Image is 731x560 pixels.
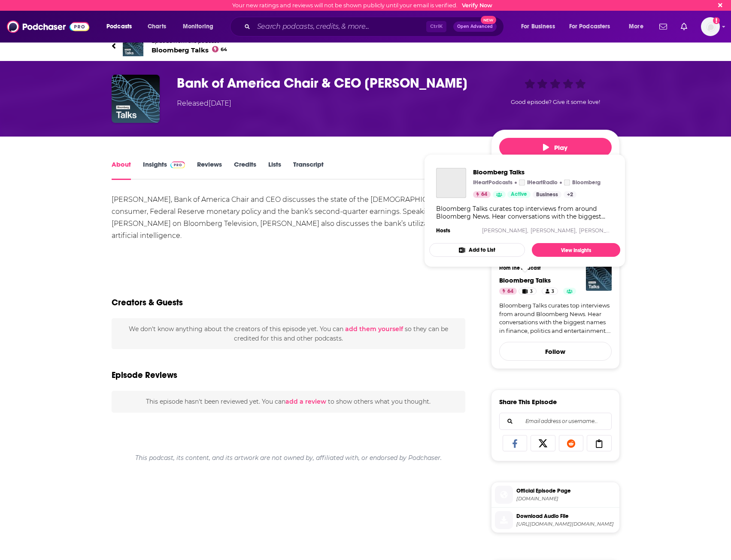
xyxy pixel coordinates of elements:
h2: Creators & Guests [112,297,183,308]
a: View Insights [532,243,620,257]
button: open menu [515,20,566,33]
h3: Episode Reviews [112,370,177,380]
p: Bloomberg [572,179,601,186]
div: Your new ratings and reviews will not be shown publicly until your email is verified. [232,2,492,9]
span: This episode hasn't been reviewed yet. You can to show others what you thought. [146,398,431,405]
span: 64 [507,287,513,296]
button: Add to List [429,243,525,257]
span: Monitoring [183,21,213,33]
span: Podcasts [106,21,132,33]
span: 64 [221,48,227,52]
a: Copy Link [587,435,612,451]
button: add them yourself [345,326,403,332]
span: Logged in as MegnaMakan [701,17,720,36]
a: Bloomberg Talks [499,276,551,284]
h1: Bank of America Chair & CEO Brian Moynihan [177,75,477,91]
div: [PERSON_NAME], Bank of America Chair and CEO discusses the state of the [DEMOGRAPHIC_DATA] consum... [112,194,466,266]
a: Transcript [293,160,324,180]
span: We don't know anything about the creators of this episode yet . You can so they can be credited f... [129,325,448,342]
button: Open AdvancedNew [453,21,497,32]
img: Bloomberg Talks [123,36,143,56]
button: Follow [499,342,612,361]
span: Open Advanced [457,24,493,29]
button: Show profile menu [701,17,720,36]
a: Reviews [197,160,222,180]
span: Ctrl K [426,21,446,32]
a: [PERSON_NAME] [579,227,624,234]
button: open menu [100,20,143,33]
a: Bloomberg [564,179,601,186]
span: 3 [552,287,554,296]
a: Share on Facebook [503,435,528,451]
div: Bloomberg Talks curates top interviews from around Bloomberg News. Hear conversations with the bi... [436,205,613,220]
span: Bloomberg Talks [152,46,227,54]
input: Search podcasts, credits, & more... [254,20,426,33]
a: 3 [542,288,558,295]
span: Good episode? Give it some love! [511,99,600,105]
span: More [629,21,643,33]
a: 3 [519,288,536,295]
a: 64 [499,288,517,295]
p: iHeartPodcasts [473,179,513,186]
a: Business [533,191,561,198]
h4: Hosts [436,227,450,234]
a: [PERSON_NAME], [482,227,528,234]
button: open menu [564,20,623,33]
a: Show notifications dropdown [677,19,691,34]
svg: Email not verified [713,17,720,24]
div: This podcast, its content, and its artwork are not owned by, affiliated with, or endorsed by Podc... [112,447,466,469]
img: Podchaser - Follow, Share and Rate Podcasts [7,18,89,35]
a: Show notifications dropdown [656,19,670,34]
a: Active [507,191,531,198]
a: [PERSON_NAME], [531,227,577,234]
button: add a review [285,397,326,406]
span: Charts [148,21,166,33]
div: Released [DATE] [177,98,231,109]
img: Bloomberg Talks [586,265,612,291]
a: Verify Now [462,2,492,9]
p: iHeartRadio [527,179,558,186]
a: Official Episode Page[DOMAIN_NAME] [495,486,616,504]
span: Official Episode Page [516,487,616,495]
span: 64 [481,190,487,199]
a: Bloomberg Talks [473,168,601,176]
span: For Business [521,21,555,33]
a: Credits [234,160,256,180]
img: Podchaser Pro [170,161,185,168]
a: +2 [564,191,576,198]
span: Download Audio File [516,512,616,520]
div: Search followers [499,413,612,430]
span: omny.fm [516,496,616,502]
img: User Profile [701,17,720,36]
a: iHeartRadio [519,179,558,186]
button: Play [499,138,612,157]
span: New [481,16,496,24]
a: Bloomberg TalksEpisode from the podcastBloomberg Talks64 [112,36,620,56]
button: open menu [623,20,654,33]
span: For Podcasters [569,21,610,33]
a: Bloomberg Talks curates top interviews from around Bloomberg News. Hear conversations with the bi... [499,301,612,335]
div: Search podcasts, credits, & more... [238,17,512,37]
a: Charts [142,20,171,33]
a: InsightsPodchaser Pro [143,160,185,180]
a: Lists [268,160,281,180]
span: 3 [530,287,533,296]
a: Download Audio File[URL][DOMAIN_NAME][DOMAIN_NAME] [495,511,616,529]
a: Share on Reddit [559,435,584,451]
a: About [112,160,131,180]
a: Bloomberg Talks [436,168,466,198]
img: Bank of America Chair & CEO Brian Moynihan [112,75,160,123]
button: open menu [177,20,224,33]
a: 64 [473,191,491,198]
span: Play [543,143,567,152]
span: Active [511,190,527,199]
span: https://podtrac.com/pts/redirect.mp3/traffic.omny.fm/d/clips/e73c998e-6e60-432f-8610-ae210140c5b1... [516,521,616,527]
input: Email address or username... [507,413,604,429]
a: Share on X/Twitter [531,435,555,451]
h3: Share This Episode [499,398,557,406]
